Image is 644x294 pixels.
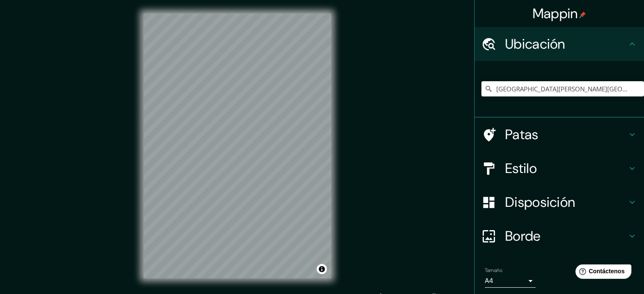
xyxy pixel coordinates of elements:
[485,274,536,288] div: A4
[505,159,537,177] font: Estilo
[485,276,493,285] font: A4
[481,81,644,96] input: Elige tu ciudad o zona
[505,126,539,143] font: Patas
[475,27,644,61] div: Ubicación
[505,35,565,53] font: Ubicación
[144,14,331,278] canvas: Mapa
[475,151,644,185] div: Estilo
[475,219,644,253] div: Borde
[533,5,578,22] font: Mappin
[475,185,644,219] div: Disposición
[485,267,502,274] font: Tamaño
[505,227,541,245] font: Borde
[505,193,575,211] font: Disposición
[569,261,635,285] iframe: Lanzador de widgets de ayuda
[475,118,644,151] div: Patas
[579,11,586,18] img: pin-icon.png
[317,264,327,274] button: Activar o desactivar atribución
